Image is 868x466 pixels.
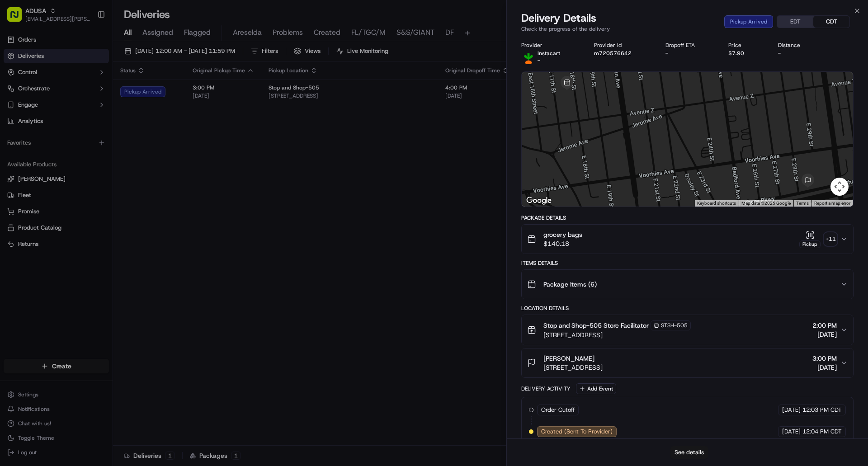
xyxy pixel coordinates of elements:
span: 12:04 PM CDT [802,428,842,436]
button: Start new chat [154,89,165,100]
div: - [665,50,714,57]
button: EDT [777,16,813,28]
button: m720576642 [594,50,632,57]
span: [PERSON_NAME] [543,354,594,363]
span: Order Cutoff [541,406,575,414]
button: grocery bags$140.18Pickup+11 [522,225,853,254]
div: Start new chat [31,86,148,95]
a: Report a map error [814,201,850,206]
div: Location Details [521,305,854,312]
span: 12:03 PM CDT [802,406,842,414]
span: [STREET_ADDRESS] [543,363,603,372]
div: Provider [521,42,580,49]
img: Google [524,195,554,207]
span: Delivery Details [521,11,610,25]
div: Package Details [521,214,854,221]
button: See details [670,446,708,459]
button: Package Items (6) [522,270,853,299]
span: [STREET_ADDRESS] [543,330,691,339]
span: Knowledge Base [18,131,69,140]
p: Welcome 👋 [9,36,165,51]
div: Provider Id [594,42,651,49]
div: 📗 [9,132,16,139]
div: 💻 [76,132,84,139]
p: Instacart [538,50,560,57]
img: Nash [9,9,27,27]
span: Pylon [90,153,109,160]
div: We're available if you need us! [31,95,114,103]
div: Delivery Activity [521,385,571,392]
div: + 11 [824,233,837,245]
button: Add Event [576,383,616,394]
span: [DATE] [812,363,837,372]
span: grocery bags [543,230,582,239]
span: [DATE] [812,330,837,339]
div: Pickup [799,240,821,248]
span: Created (Sent To Provider) [541,428,613,436]
button: CDT [813,16,849,28]
img: profile_instacart_ahold_partner.png [521,50,536,64]
span: [DATE] [782,428,801,436]
span: Check the progress of the delivery [521,25,610,33]
div: $7.90 [728,50,764,57]
input: Got a question? Start typing here... [24,58,163,68]
button: Keyboard shortcuts [697,200,736,207]
div: Items Details [521,259,854,267]
span: - [538,57,540,64]
div: Price [728,42,764,49]
a: 💻API Documentation [73,127,149,144]
span: Map data ©2025 Google [741,201,791,206]
button: Pickup [799,231,821,248]
div: Distance [778,42,820,49]
div: Dropoff ETA [665,42,714,49]
button: [PERSON_NAME][STREET_ADDRESS]3:00 PM[DATE] [522,348,853,377]
a: 📗Knowledge Base [5,127,73,144]
span: STSH-505 [661,322,688,329]
span: $140.18 [543,239,582,248]
span: Package Items ( 6 ) [543,280,597,289]
a: Powered byPylon [64,153,109,160]
span: 3:00 PM [812,354,837,363]
span: [DATE] [782,406,801,414]
button: Stop and Shop-505 Store FacilitatorSTSH-505[STREET_ADDRESS]2:00 PM[DATE] [522,315,853,345]
a: Open this area in Google Maps (opens a new window) [524,195,554,207]
span: API Documentation [85,131,145,140]
span: 2:00 PM [812,321,837,330]
div: - [778,50,820,57]
button: Pickup+11 [799,231,837,248]
a: Terms (opens in new tab) [796,201,809,206]
span: Stop and Shop-505 Store Facilitator [543,321,649,330]
img: 1736555255976-a54dd68f-1ca7-489b-9aae-adbdc363a1c4 [9,86,25,103]
button: Map camera controls [830,178,849,196]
